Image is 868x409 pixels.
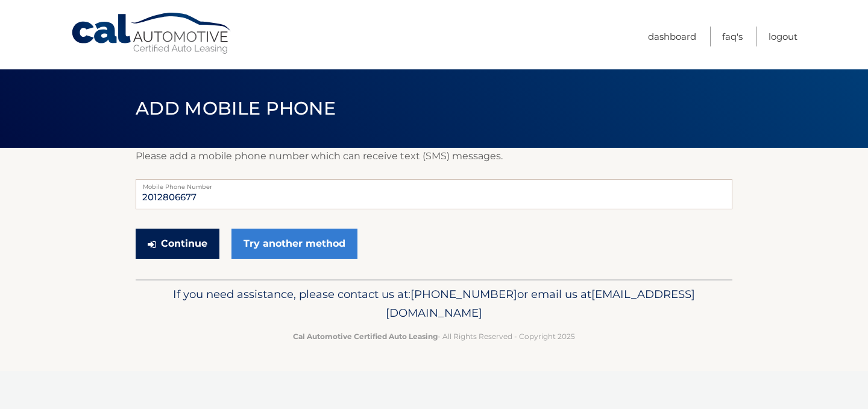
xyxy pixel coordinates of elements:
[722,27,743,46] a: FAQ's
[143,330,725,343] p: - All Rights Reserved - Copyright 2025
[136,148,732,165] p: Please add a mobile phone number which can receive text (SMS) messages.
[136,229,219,259] button: Continue
[136,179,732,209] input: Mobile Phone Number
[231,229,357,259] a: Try another method
[293,332,438,341] strong: Cal Automotive Certified Auto Leasing
[143,285,725,323] p: If you need assistance, please contact us at: or email us at
[648,27,696,46] a: Dashboard
[410,287,517,301] span: [PHONE_NUMBER]
[71,12,233,55] a: Cal Automotive
[136,97,336,119] span: Add Mobile Phone
[136,179,732,189] label: Mobile Phone Number
[769,27,797,46] a: Logout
